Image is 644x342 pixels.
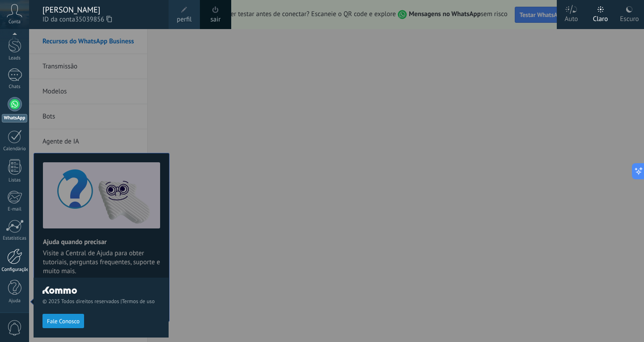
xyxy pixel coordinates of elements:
[42,314,84,328] button: Fale Conosco
[620,6,639,29] div: Escuro
[2,84,28,90] div: Chats
[2,114,27,122] div: WhatsApp
[211,15,221,25] a: sair
[42,298,160,305] span: © 2025 Todos direitos reservados |
[42,317,84,324] a: Fale Conosco
[2,236,28,241] div: Estatísticas
[47,318,80,325] span: Fale Conosco
[2,267,28,273] div: Configurações
[2,298,28,304] div: Ajuda
[2,177,28,183] div: Listas
[2,207,28,212] div: E-mail
[122,298,154,305] a: Termos de uso
[42,5,160,15] div: [PERSON_NAME]
[565,6,578,29] div: Auto
[593,6,608,29] div: Claro
[42,15,160,25] span: ID da conta
[2,146,28,152] div: Calendário
[177,15,191,25] span: perfil
[75,15,112,25] span: 35039856
[8,19,21,25] span: Conta
[2,55,28,61] div: Leads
